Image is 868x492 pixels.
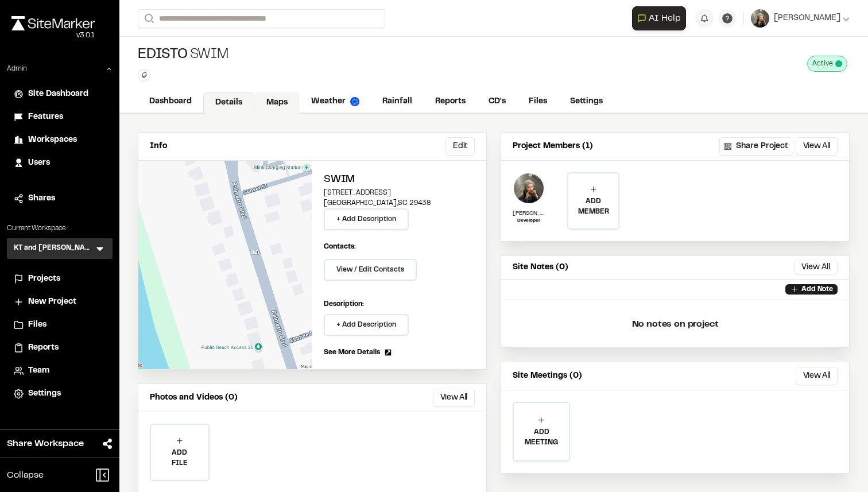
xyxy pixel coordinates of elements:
button: View All [433,389,475,407]
button: View All [794,261,838,274]
a: Files [517,91,559,113]
a: Shares [14,192,106,205]
p: Current Workspace [7,223,113,234]
span: Collapse [7,468,44,482]
p: Info [150,140,167,153]
span: Active [812,59,833,69]
p: Contacts: [324,242,356,252]
p: [PERSON_NAME] [513,209,545,218]
a: CD's [477,91,517,113]
button: Share Project [719,137,793,156]
button: View / Edit Contacts [324,259,417,281]
p: No notes on project [510,306,840,343]
span: Reports [28,342,59,354]
span: Features [28,111,63,123]
a: Team [14,365,106,377]
button: + Add Description [324,208,409,230]
span: Site Dashboard [28,88,88,100]
div: Oh geez...please don't... [11,30,95,41]
span: Edisto [138,46,188,64]
p: [STREET_ADDRESS] [324,188,475,198]
span: See More Details [324,347,380,358]
button: Edit Tags [138,69,150,82]
p: Site Notes (0) [513,261,568,274]
a: Reports [14,342,106,354]
div: Swim [138,46,228,64]
div: This project is active and counting against your active project count. [807,56,847,72]
p: Add Note [801,284,833,295]
a: Dashboard [138,91,203,113]
a: New Project [14,296,106,308]
span: Files [28,319,46,331]
h2: Swim [324,172,475,188]
a: Workspaces [14,134,106,146]
img: User [751,9,769,28]
span: Team [28,365,49,377]
span: AI Help [649,11,681,25]
span: Shares [28,192,55,205]
p: Admin [7,64,27,74]
button: View All [796,367,838,385]
a: Maps [254,92,300,114]
span: This project is active and counting against your active project count. [835,60,842,67]
span: [PERSON_NAME] [774,12,840,25]
span: Users [28,157,50,169]
img: rebrand.png [11,16,95,30]
p: Project Members (1) [513,140,593,153]
span: Settings [28,388,61,400]
img: precipai.png [350,97,359,106]
a: Features [14,111,106,123]
button: Open AI Assistant [632,6,686,30]
p: [GEOGRAPHIC_DATA] , SC 29438 [324,198,475,208]
p: ADD MEETING [514,427,569,448]
a: Reports [424,91,477,113]
span: Share Workspace [7,437,84,451]
p: Site Meetings (0) [513,370,582,382]
a: Settings [559,91,614,113]
a: Site Dashboard [14,88,106,100]
a: Details [203,92,254,114]
img: Tom Evans [513,172,545,204]
span: Workspaces [28,134,77,146]
span: New Project [28,296,76,308]
a: Users [14,157,106,169]
a: Weather [300,91,371,113]
button: Search [138,9,158,28]
button: Edit [445,137,475,156]
a: Settings [14,388,106,400]
p: Description: [324,299,475,309]
div: Open AI Assistant [632,6,691,30]
button: + Add Description [324,314,409,336]
span: Projects [28,273,60,285]
p: ADD MEMBER [568,196,618,217]
a: Projects [14,273,106,285]
button: View All [796,137,838,156]
a: Rainfall [371,91,424,113]
button: [PERSON_NAME] [751,9,850,28]
p: Developer [513,218,545,224]
p: ADD FILE [151,448,208,468]
p: Photos and Videos (0) [150,392,238,404]
h3: KT and [PERSON_NAME] [14,243,94,254]
a: Files [14,319,106,331]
